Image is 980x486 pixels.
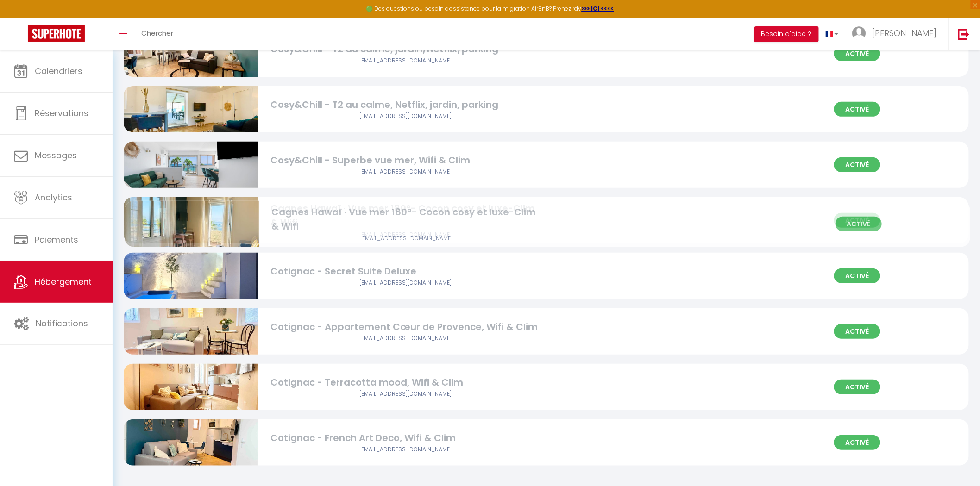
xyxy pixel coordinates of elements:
[270,112,540,121] div: Airbnb
[754,26,819,42] button: Besoin d'aide ?
[845,18,949,50] a: ... [PERSON_NAME]
[270,334,540,343] div: Airbnb
[834,435,880,450] span: Activé
[270,201,540,231] div: Cagnes Hawaï · Vue mer 180°- Cocon cosy et luxe-Clim & Wifi
[270,431,540,445] div: Cotignac - French Art Deco, Wifi & Clim
[36,318,88,329] span: Notifications
[270,168,540,176] div: Airbnb
[852,26,866,40] img: ...
[270,98,540,112] div: Cosy&Chill - T2 au calme, Netflix, jardin, parking
[134,18,180,50] a: Chercher
[834,268,880,283] span: Activé
[958,28,970,40] img: logout
[35,276,92,287] span: Hébergement
[28,25,85,42] img: Super Booking
[270,153,540,168] div: Cosy&Chill - Superbe vue mer, Wifi & Clim
[141,28,173,38] span: Chercher
[582,5,614,12] a: >>> ICI <<<<
[270,375,540,390] div: Cotignac - Terracotta mood, Wifi & Clim
[834,102,880,117] span: Activé
[270,390,540,399] div: Airbnb
[834,46,880,61] span: Activé
[834,380,880,394] span: Activé
[35,107,88,119] span: Réservations
[35,150,77,161] span: Messages
[270,445,540,454] div: Airbnb
[834,324,880,339] span: Activé
[834,213,880,228] span: Activé
[35,65,82,77] span: Calendriers
[270,320,540,334] div: Cotignac - Appartement Cœur de Provence, Wifi & Clim
[834,157,880,172] span: Activé
[270,56,540,65] div: Airbnb
[270,264,540,279] div: Cotignac - Secret Suite Deluxe
[35,234,78,245] span: Paiements
[35,192,72,203] span: Analytics
[872,27,937,39] span: [PERSON_NAME]
[270,279,540,287] div: Airbnb
[270,231,540,239] div: Airbnb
